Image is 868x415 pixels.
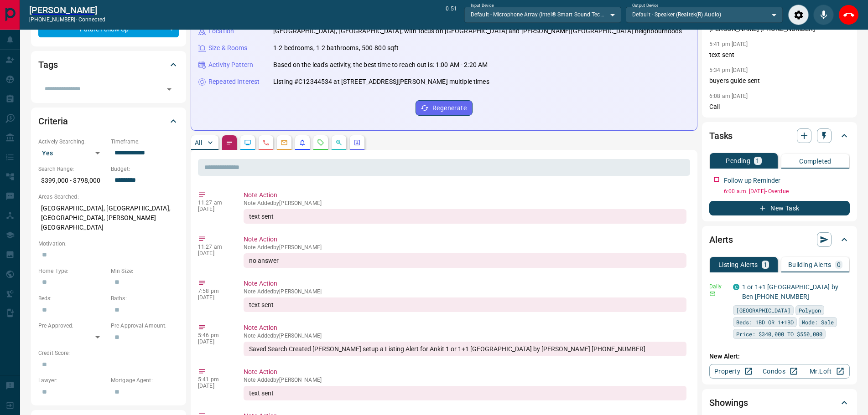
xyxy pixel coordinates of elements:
[111,322,179,330] p: Pre-Approval Amount:
[244,367,686,377] p: Note Action
[111,294,179,302] p: Baths:
[736,306,790,315] span: [GEOGRAPHIC_DATA]
[273,60,488,70] p: Based on the lead's activity, the best time to reach out is: 1:00 AM - 2:20 AM
[273,77,489,87] p: Listing #C12344534 at [STREET_ADDRESS][PERSON_NAME] multiple times
[38,138,106,146] p: Actively Searching:
[802,318,834,327] span: Mode: Sale
[471,3,494,9] label: Input Device
[756,158,759,164] p: 1
[756,364,803,379] a: Condos
[626,7,783,22] div: Default - Speaker (Realtek(R) Audio)
[709,125,850,147] div: Tasks
[709,229,850,251] div: Alerts
[416,100,473,116] button: Regenerate
[38,165,106,173] p: Search Range:
[198,250,230,256] p: [DATE]
[38,294,106,302] p: Beds:
[244,200,686,206] p: Note Added by [PERSON_NAME]
[709,291,716,297] svg: Email
[709,76,850,86] p: buyers guide sent
[38,267,106,275] p: Home Type:
[38,201,179,235] p: [GEOGRAPHIC_DATA], [GEOGRAPHIC_DATA], [GEOGRAPHIC_DATA], [PERSON_NAME][GEOGRAPHIC_DATA]
[38,146,106,160] div: Yes
[208,77,260,87] p: Repeated Interest
[208,26,234,36] p: Location
[281,139,288,146] svg: Emails
[244,342,686,356] div: Saved Search Created [PERSON_NAME] setup a Listing Alert for Ankit 1 or 1+1 [GEOGRAPHIC_DATA] by ...
[198,200,230,206] p: 11:27 am
[111,376,179,384] p: Mortgage Agent:
[38,114,68,128] h2: Criteria
[724,176,780,185] p: Follow up Reminder
[709,41,748,47] p: 5:41 pm [DATE]
[38,173,106,188] p: $399,000 - $798,000
[709,201,850,215] button: New Task
[198,338,230,345] p: [DATE]
[736,329,822,338] span: Price: $340,000 TO $550,000
[198,206,230,212] p: [DATE]
[198,294,230,301] p: [DATE]
[709,50,850,60] p: text sent
[29,5,105,15] a: [PERSON_NAME]
[353,139,361,146] svg: Agent Actions
[244,279,686,288] p: Note Action
[742,283,838,300] a: 1 or 1+1 [GEOGRAPHIC_DATA] by Ben [PHONE_NUMBER]
[632,3,658,9] label: Output Device
[244,386,686,400] div: text sent
[726,158,750,164] p: Pending
[709,232,733,247] h2: Alerts
[38,322,106,330] p: Pre-Approved:
[788,5,809,25] div: Audio Settings
[709,352,850,361] p: New Alert:
[709,67,748,73] p: 5:34 pm [DATE]
[244,139,251,146] svg: Lead Browsing Activity
[837,261,841,268] p: 0
[244,235,686,244] p: Note Action
[709,364,756,379] a: Property
[317,139,324,146] svg: Requests
[244,297,686,312] div: text sent
[838,5,859,25] div: End Call
[764,261,767,268] p: 1
[709,282,728,291] p: Daily
[736,318,794,327] span: Beds: 1BD OR 1+1BD
[709,395,748,410] h2: Showings
[198,376,230,383] p: 5:41 pm
[198,288,230,294] p: 7:58 pm
[38,376,106,384] p: Lawyer:
[709,128,733,143] h2: Tasks
[244,333,686,339] p: Note Added by [PERSON_NAME]
[38,240,179,248] p: Motivation:
[718,261,758,268] p: Listing Alerts
[724,187,850,195] p: 6:00 a.m. [DATE] - Overdue
[111,138,179,146] p: Timeframe:
[446,5,457,25] p: 0:51
[38,349,179,357] p: Credit Score:
[709,93,748,99] p: 6:08 am [DATE]
[208,60,253,70] p: Activity Pattern
[226,139,233,146] svg: Notes
[299,139,306,146] svg: Listing Alerts
[38,193,179,201] p: Areas Searched:
[111,165,179,173] p: Budget:
[29,15,105,24] p: [PHONE_NUMBER] -
[273,43,399,53] p: 1-2 bedrooms, 1-2 bathrooms, 500-800 sqft
[464,7,621,22] div: Default - Microphone Array (Intel® Smart Sound Technology (Intel® SST))
[273,26,682,36] p: [GEOGRAPHIC_DATA], [GEOGRAPHIC_DATA], with focus on [GEOGRAPHIC_DATA] and [PERSON_NAME][GEOGRAPHI...
[195,139,202,146] p: All
[803,364,850,379] a: Mr.Loft
[208,43,248,53] p: Size & Rooms
[733,284,739,290] div: condos.ca
[111,267,179,275] p: Min Size:
[38,57,57,72] h2: Tags
[244,377,686,383] p: Note Added by [PERSON_NAME]
[244,209,686,224] div: text sent
[244,323,686,333] p: Note Action
[198,332,230,338] p: 5:46 pm
[244,244,686,251] p: Note Added by [PERSON_NAME]
[799,306,821,315] span: Polygon
[244,190,686,200] p: Note Action
[709,392,850,414] div: Showings
[813,5,834,25] div: Mute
